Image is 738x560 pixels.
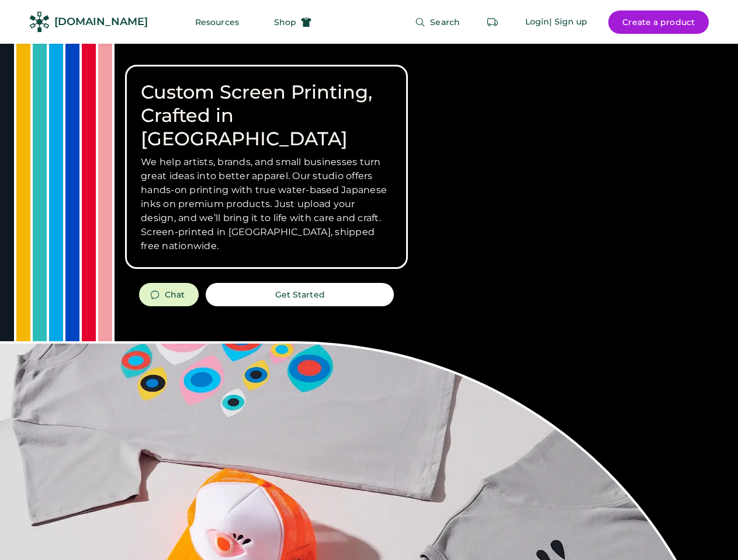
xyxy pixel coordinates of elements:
[206,283,394,306] button: Get Started
[608,10,709,34] button: Create a product
[54,15,148,29] div: [DOMAIN_NAME]
[260,10,325,34] button: Shop
[141,80,392,150] h1: Custom Screen Printing, Crafted in [GEOGRAPHIC_DATA]
[549,16,587,28] div: | Sign up
[29,12,50,32] img: Rendered Logo - Screens
[139,283,199,306] button: Chat
[141,155,392,253] h3: We help artists, brands, and small businesses turn great ideas into better apparel. Our studio of...
[274,18,296,26] span: Shop
[525,16,550,28] div: Login
[401,10,474,34] button: Search
[181,10,253,34] button: Resources
[481,10,504,34] button: Retrieve an order
[430,18,460,26] span: Search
